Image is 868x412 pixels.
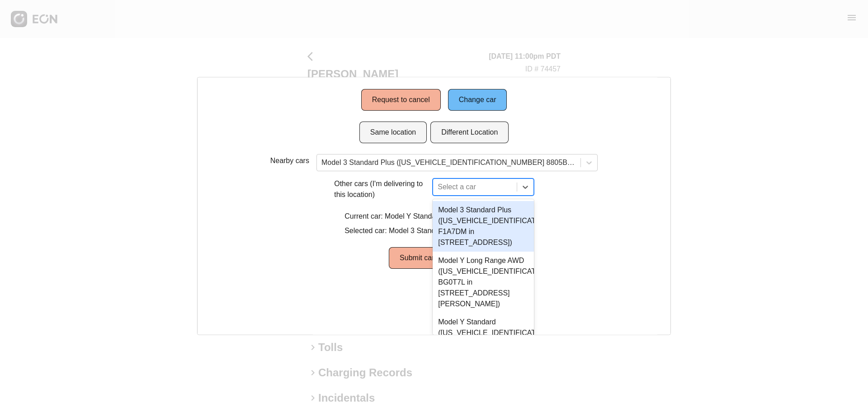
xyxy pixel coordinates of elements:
[270,155,309,166] p: Nearby cars
[344,225,524,236] p: Selected car: Model 3 Standard Plus (8805B0 in 89119)
[433,252,534,313] div: Model Y Long Range AWD ([US_VEHICLE_IDENTIFICATION_NUMBER] BG0T7L in [STREET_ADDRESS][PERSON_NAME])
[344,211,524,222] p: Current car: Model Y Standard (8332B0 in 89119)
[389,247,471,269] button: Submit car change
[448,89,507,111] button: Change car
[433,313,534,364] div: Model Y Standard ([US_VEHICLE_IDENTIFICATION_NUMBER] VPY5489 in [STREET_ADDRESS])
[361,89,441,111] button: Request to cancel
[334,178,429,200] p: Other cars (I'm delivering to this location)
[433,201,534,252] div: Model 3 Standard Plus ([US_VEHICLE_IDENTIFICATION_NUMBER] F1A7DM in [STREET_ADDRESS])
[359,122,427,143] button: Same location
[430,122,509,143] button: Different Location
